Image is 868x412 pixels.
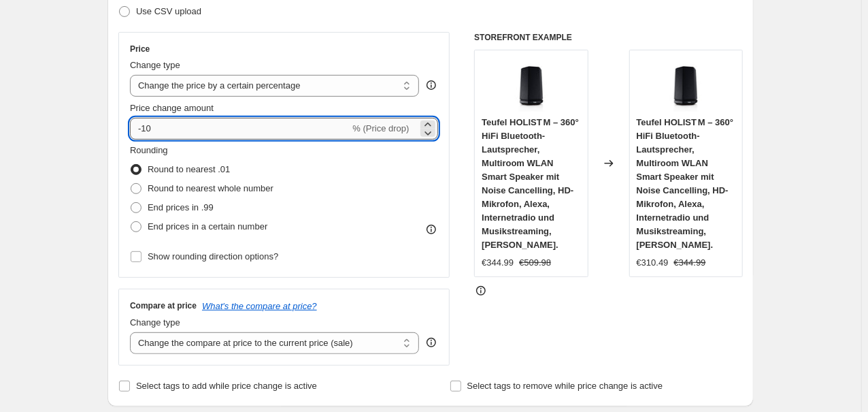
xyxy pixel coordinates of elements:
strike: €344.99 [674,256,706,270]
span: Select tags to remove while price change is active [467,381,663,391]
span: Teufel HOLIST M – 360° HiFi Bluetooth-Lautsprecher, Multiroom WLAN Smart Speaker mit Noise Cancel... [482,117,579,250]
span: Select tags to add while price change is active [136,381,317,391]
button: What's the compare at price? [202,301,317,311]
span: End prices in a certain number [148,221,267,232]
span: Round to nearest whole number [148,183,273,193]
span: % (Price drop) [352,123,409,133]
span: Rounding [130,145,168,155]
h3: Price [130,44,150,54]
span: End prices in .99 [148,202,214,212]
span: Teufel HOLIST M – 360° HiFi Bluetooth-Lautsprecher, Multiroom WLAN Smart Speaker mit Noise Cancel... [637,117,734,250]
input: -15 [130,118,350,140]
h3: Compare at price [130,300,197,311]
strike: €509.98 [519,256,551,270]
span: Change type [130,60,180,70]
img: 61UOvYhs84L_80x.jpg [658,57,713,112]
span: Use CSV upload [136,6,201,16]
span: Show rounding direction options? [148,251,278,262]
h6: STOREFRONT EXAMPLE [474,32,743,43]
img: 61UOvYhs84L_80x.jpg [504,57,558,112]
div: €344.99 [482,256,514,270]
div: help [424,336,438,349]
span: Price change amount [130,103,214,113]
div: €310.49 [637,256,669,270]
span: Round to nearest .01 [148,164,230,174]
span: Change type [130,317,180,328]
div: help [424,78,438,92]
